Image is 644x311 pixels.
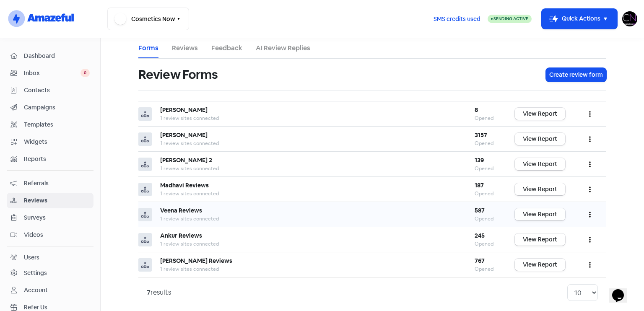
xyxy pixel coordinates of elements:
[7,265,93,281] a: Settings
[609,277,636,303] iframe: chat widget
[475,114,498,122] div: Opened
[475,181,484,189] b: 187
[7,65,93,81] a: Inbox 0
[24,86,90,95] span: Contacts
[138,61,218,88] h1: Review Forms
[546,68,606,82] button: Create review form
[7,100,93,115] a: Campaigns
[7,282,93,298] a: Account
[515,233,565,246] a: View Report
[256,43,310,53] a: AI Review Replies
[475,106,478,114] b: 8
[475,232,485,239] b: 245
[7,151,93,167] a: Reports
[488,14,532,24] a: Sending Active
[160,207,202,214] b: Veena Reviews
[147,288,151,297] strong: 7
[160,215,219,222] span: 1 review sites connected
[24,179,90,188] span: Referrals
[515,133,565,145] a: View Report
[7,210,93,225] a: Surveys
[622,11,637,26] img: User
[160,190,219,197] span: 1 review sites connected
[160,140,219,147] span: 1 review sites connected
[24,213,90,222] span: Surveys
[24,103,90,112] span: Campaigns
[475,156,484,164] b: 139
[475,165,498,172] div: Opened
[475,265,498,273] div: Opened
[515,183,565,195] a: View Report
[515,158,565,170] a: View Report
[434,15,480,23] span: SMS credits used
[515,259,565,271] a: View Report
[160,156,212,164] b: [PERSON_NAME] 2
[160,106,208,114] b: [PERSON_NAME]
[172,43,198,53] a: Reviews
[7,83,93,98] a: Contacts
[24,269,47,277] div: Settings
[160,115,219,122] span: 1 review sites connected
[7,134,93,150] a: Widgets
[515,208,565,220] a: View Report
[475,240,498,248] div: Opened
[24,155,90,163] span: Reports
[24,231,90,239] span: Videos
[24,52,90,60] span: Dashboard
[211,43,242,53] a: Feedback
[24,286,48,295] div: Account
[24,120,90,129] span: Templates
[475,215,498,223] div: Opened
[515,108,565,120] a: View Report
[475,257,485,264] b: 767
[160,181,209,189] b: Madhavi Reviews
[160,232,202,239] b: Ankur Reviews
[475,190,498,197] div: Opened
[24,137,90,146] span: Widgets
[24,69,80,78] span: Inbox
[138,43,158,53] a: Forms
[475,140,498,147] div: Opened
[24,253,39,262] div: Users
[7,176,93,191] a: Referrals
[475,131,487,139] b: 3157
[107,8,189,30] button: Cosmetics Now
[542,9,617,29] button: Quick Actions
[7,193,93,208] a: Reviews
[160,257,232,264] b: [PERSON_NAME] Reviews
[7,250,93,265] a: Users
[160,165,219,172] span: 1 review sites connected
[24,196,90,205] span: Reviews
[475,207,485,214] b: 587
[493,16,528,21] span: Sending Active
[426,14,488,23] a: SMS credits used
[147,288,171,298] div: results
[80,69,90,77] span: 0
[160,266,219,272] span: 1 review sites connected
[160,241,219,247] span: 1 review sites connected
[160,131,208,139] b: [PERSON_NAME]
[7,227,93,243] a: Videos
[7,117,93,132] a: Templates
[7,48,93,64] a: Dashboard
